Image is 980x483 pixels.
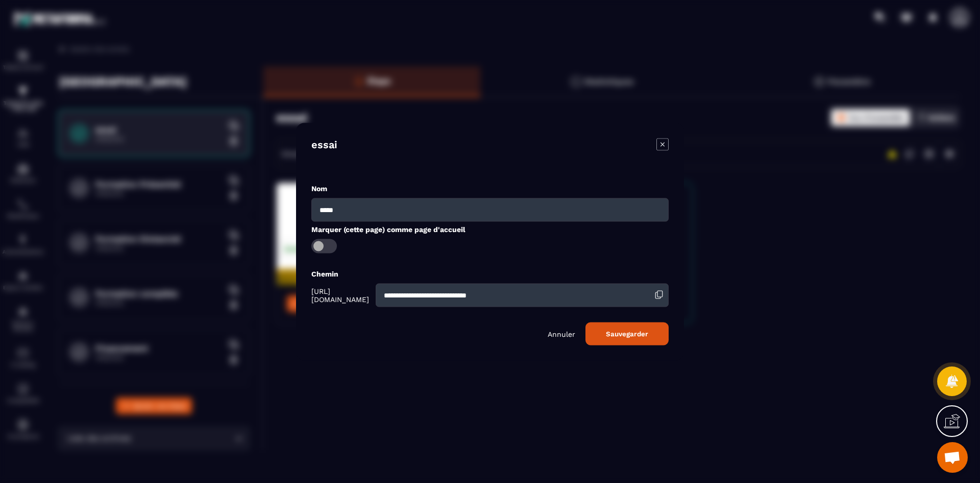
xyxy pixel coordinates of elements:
[311,269,338,278] label: Chemin
[311,225,465,233] label: Marquer (cette page) comme page d'accueil
[311,138,337,152] h4: essai
[311,287,373,303] span: [URL][DOMAIN_NAME]
[311,184,327,192] label: Nom
[585,322,669,345] button: Sauvegarder
[937,442,968,473] a: Ouvrir le chat
[548,330,575,338] p: Annuler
